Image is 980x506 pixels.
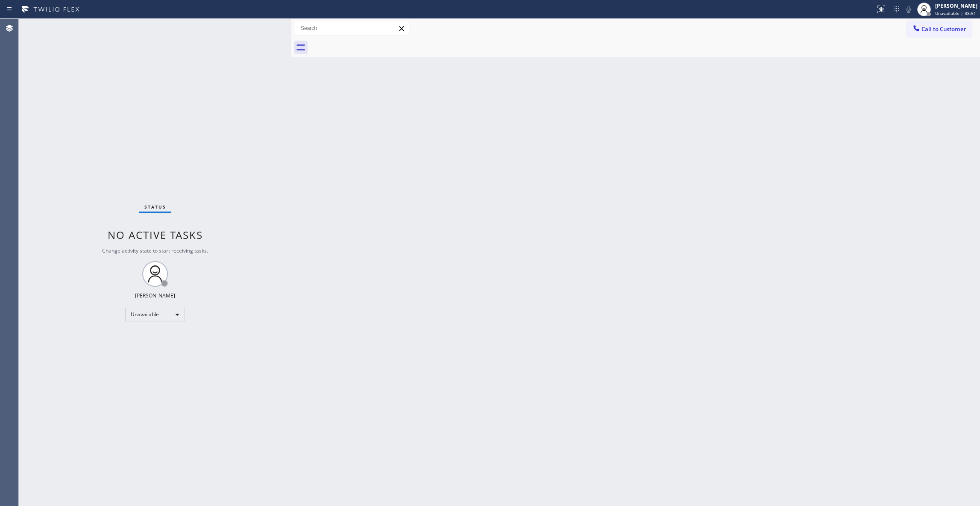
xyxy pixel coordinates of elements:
span: Status [144,204,166,210]
button: Mute [903,3,915,15]
span: Call to Customer [921,25,966,33]
span: Unavailable | 38:51 [935,10,976,16]
span: No active tasks [108,228,203,242]
button: Call to Customer [907,21,972,37]
div: Unavailable [125,308,185,321]
div: [PERSON_NAME] [135,292,175,299]
div: [PERSON_NAME] [935,2,977,9]
input: Search [294,21,409,35]
span: Change activity state to start receiving tasks. [102,247,208,254]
